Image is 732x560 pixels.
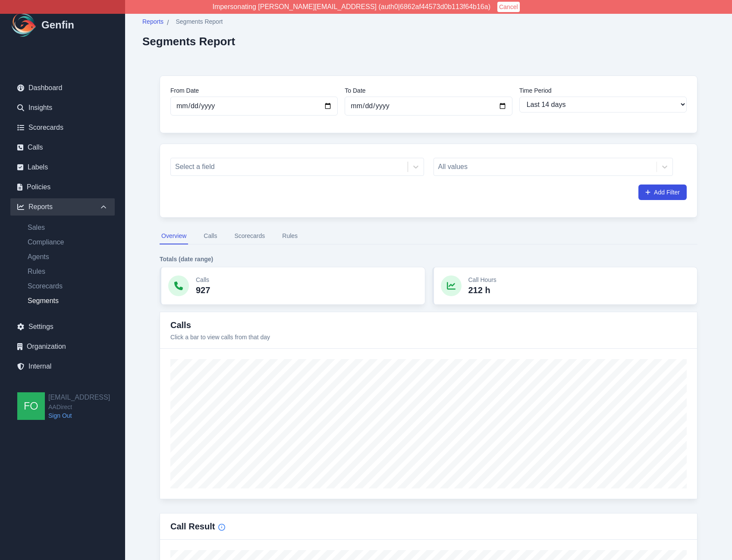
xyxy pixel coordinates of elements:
[196,275,210,284] p: Calls
[170,333,270,341] p: Click a bar to view calls from that day
[48,411,110,420] a: Sign Out
[176,17,223,26] span: Segments Report
[10,178,115,196] a: Policies
[170,86,338,95] label: From Date
[21,281,115,291] a: Scorecards
[232,228,267,244] button: Scorecards
[638,185,687,200] button: Add Filter
[17,392,45,420] img: founders@genfin.ai
[10,198,115,216] div: Reports
[21,222,115,233] a: Sales
[10,11,38,39] img: Logo
[48,403,110,411] span: AADirect
[167,18,169,28] span: /
[10,159,115,176] a: Labels
[10,79,115,97] a: Dashboard
[21,237,115,247] a: Compliance
[160,228,188,244] button: Overview
[196,284,210,296] p: 927
[170,520,225,532] h3: Call Result
[218,524,225,531] span: Info
[142,17,163,28] a: Reports
[10,358,115,375] a: Internal
[21,252,115,262] a: Agents
[41,18,74,32] h1: Genfin
[170,319,270,331] h3: Calls
[10,338,115,355] a: Organization
[468,284,496,296] p: 212 h
[10,119,115,136] a: Scorecards
[10,318,115,335] a: Settings
[10,139,115,156] a: Calls
[468,275,496,284] p: Call Hours
[142,17,163,26] span: Reports
[142,35,235,48] h2: Segments Report
[48,392,110,403] h2: [EMAIL_ADDRESS]
[160,255,697,263] h4: Totals (date range)
[10,99,115,116] a: Insights
[280,228,299,244] button: Rules
[21,266,115,277] a: Rules
[497,2,520,12] button: Cancel
[345,86,512,95] label: To Date
[519,86,687,95] label: Time Period
[21,296,115,306] a: Segments
[202,228,219,244] button: Calls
